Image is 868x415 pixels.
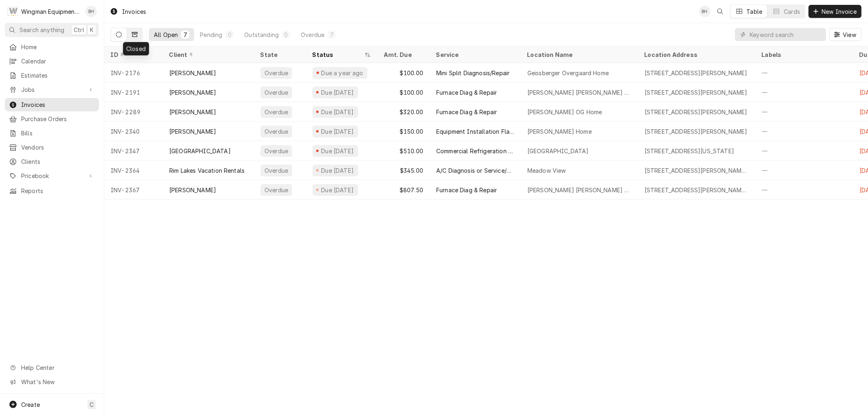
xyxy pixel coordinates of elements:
button: Search anythingCtrlK [5,23,99,37]
a: Go to Jobs [5,83,99,96]
a: Home [5,40,99,54]
div: [GEOGRAPHIC_DATA] [169,147,231,155]
span: K [90,26,94,34]
div: $807.50 [378,180,430,200]
div: [STREET_ADDRESS][US_STATE] [645,147,734,155]
div: INV-2347 [104,141,163,161]
span: Purchase Orders [21,115,95,123]
div: INV-2289 [104,102,163,122]
div: Cards [784,7,800,16]
div: BH [85,6,97,17]
div: Status [313,50,363,59]
div: $150.00 [378,122,430,141]
div: Due [DATE] [320,88,355,97]
div: BH [699,6,711,17]
span: Search anything [20,26,64,34]
a: Invoices [5,98,99,111]
div: [PERSON_NAME] [169,108,216,116]
div: $100.00 [378,83,430,102]
div: [PERSON_NAME] [169,127,216,136]
div: Overdue [264,147,289,155]
div: 7 [183,30,188,39]
a: Purchase Orders [5,112,99,126]
span: Invoices [21,100,95,109]
a: Go to What's New [5,375,99,389]
div: A/C Diagnosis or Service/Repair [436,166,514,175]
div: Overdue [264,88,289,97]
div: — [755,63,853,83]
div: [PERSON_NAME] Home [527,127,592,136]
div: INV-2364 [104,161,163,180]
div: Due [DATE] [320,186,355,194]
div: Labels [762,50,846,59]
a: Go to Help Center [5,361,99,374]
div: [STREET_ADDRESS][PERSON_NAME] [645,69,748,77]
div: INV-2176 [104,63,163,83]
div: [PERSON_NAME] [169,69,216,77]
div: [PERSON_NAME] OG Home [527,108,602,116]
div: Outstanding [244,30,279,39]
span: Vendors [21,143,95,152]
input: Keyword search [750,28,822,41]
div: [PERSON_NAME] [169,88,216,97]
span: Pricebook [21,172,83,180]
div: Amt. Due [384,50,422,59]
div: Wingman Equipment Solutions's Avatar [7,6,19,17]
div: Overdue [301,30,324,39]
div: Client [169,50,246,59]
div: — [755,122,853,141]
div: Brady Hale's Avatar [699,6,711,17]
span: Help Center [21,363,94,372]
span: What's New [21,378,94,386]
div: Furnace Diag & Repair [436,186,497,194]
div: — [755,180,853,200]
div: [STREET_ADDRESS][PERSON_NAME] [645,108,748,116]
div: Overdue [264,186,289,194]
div: [GEOGRAPHIC_DATA] [527,147,589,155]
div: — [755,141,853,161]
a: Calendar [5,54,99,68]
div: 7 [329,30,334,39]
a: Estimates [5,69,99,82]
div: 0 [284,30,289,39]
div: Rim Lakes Vacation Rentals [169,166,245,175]
div: [STREET_ADDRESS][PERSON_NAME][PERSON_NAME] [645,186,749,194]
div: 0 [227,30,232,39]
div: Location Name [527,50,630,59]
div: Due [DATE] [320,166,355,175]
div: ID [111,50,155,59]
div: Meadow View [527,166,566,175]
div: $345.00 [378,161,430,180]
div: INV-2367 [104,180,163,200]
div: Due a year ago [320,69,364,77]
div: [STREET_ADDRESS][PERSON_NAME] [645,88,748,97]
div: W [7,6,19,17]
div: [PERSON_NAME] [PERSON_NAME] Home [527,88,632,97]
div: Brady Hale's Avatar [85,6,97,17]
a: Vendors [5,141,99,154]
button: View [829,28,861,41]
button: New Invoice [809,5,861,18]
a: Go to Pricebook [5,169,99,183]
div: Due [DATE] [320,147,355,155]
div: [PERSON_NAME] [PERSON_NAME] Home [527,186,632,194]
span: Create [21,401,40,408]
span: Ctrl [74,26,84,34]
div: $320.00 [378,102,430,122]
span: Clients [21,157,95,166]
div: INV-2340 [104,122,163,141]
span: C [90,400,94,409]
span: View [841,30,858,39]
a: Clients [5,155,99,168]
div: Overdue [264,108,289,116]
div: Furnace Diag & Repair [436,88,497,97]
div: Table [747,7,763,16]
div: Equipment Installation Flat Rate Labor [436,127,514,136]
div: INV-2191 [104,83,163,102]
div: [STREET_ADDRESS][PERSON_NAME] [645,127,748,136]
div: Geissberger Overgaard Home [527,69,609,77]
span: New Invoice [820,7,858,16]
div: — [755,102,853,122]
div: Due [DATE] [320,127,355,136]
div: $100.00 [378,63,430,83]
